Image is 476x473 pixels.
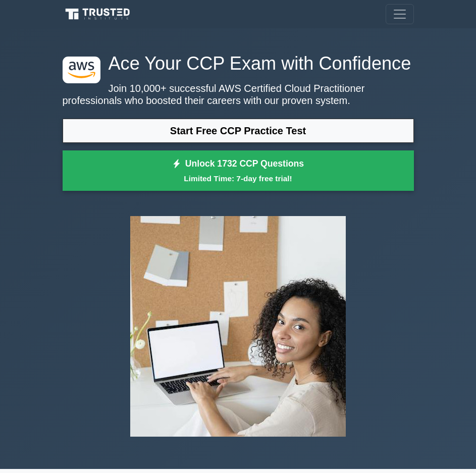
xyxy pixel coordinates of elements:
[75,173,401,184] small: Limited Time: 7-day free trial!
[63,119,414,143] a: Start Free CCP Practice Test
[386,4,414,24] button: Toggle navigation
[63,150,414,191] a: Unlock 1732 CCP QuestionsLimited Time: 7-day free trial!
[63,52,414,74] h1: Ace Your CCP Exam with Confidence
[63,82,414,107] p: Join 10,000+ successful AWS Certified Cloud Practitioner professionals who boosted their careers ...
